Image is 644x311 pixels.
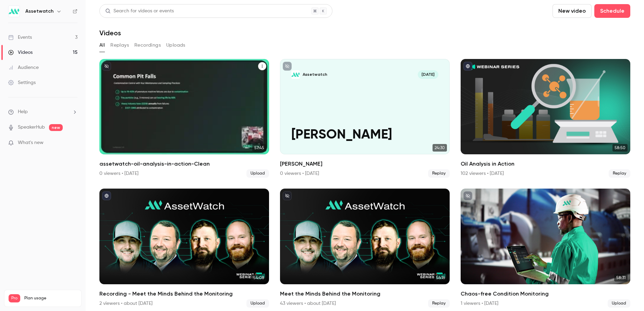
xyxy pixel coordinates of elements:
[434,274,447,282] span: 56:16
[280,59,450,178] a: Kyle PrivetteAssetwatch[DATE][PERSON_NAME]24:30[PERSON_NAME]0 viewers • [DATE]Replay
[246,169,269,178] span: Upload
[280,290,450,298] h2: Meet the Minds Behind the Monitoring
[99,290,269,298] h2: Recording - Meet the Minds Behind the Monitoring
[280,59,450,178] li: Kyle Privette
[614,274,628,282] span: 58:31
[609,169,630,178] span: Replay
[49,124,63,131] span: new
[461,160,630,168] h2: Oil Analysis in Action
[283,191,292,200] button: unpublished
[280,300,336,307] div: 43 viewers • about [DATE]
[461,300,498,307] div: 1 viewers • [DATE]
[280,189,450,307] li: Meet the Minds Behind the Monitoring
[102,191,111,200] button: published
[280,170,319,177] div: 0 viewers • [DATE]
[99,189,269,307] li: Recording - Meet the Minds Behind the Monitoring
[461,170,504,177] div: 102 viewers • [DATE]
[8,34,32,41] div: Events
[8,108,77,116] li: help-dropdown-opener
[608,299,630,308] span: Upload
[428,299,450,308] span: Replay
[246,299,269,308] span: Upload
[418,70,438,79] span: [DATE]
[461,189,630,307] a: 58:31Chaos-free Condition Monitoring1 viewers • [DATE]Upload
[291,128,438,143] p: [PERSON_NAME]
[25,8,53,15] h6: Assetwatch
[552,4,592,18] button: New video
[102,62,111,71] button: unpublished
[461,189,630,307] li: Chaos-free Condition Monitoring
[18,108,28,116] span: Help
[463,191,472,200] button: unpublished
[18,139,44,146] span: What's new
[99,40,105,51] button: All
[252,144,266,152] span: 57:45
[9,294,20,302] span: Pro
[612,144,628,152] span: 58:50
[99,160,269,168] h2: assetwatch-oil-analysis-in-action-Clean
[463,62,472,71] button: published
[303,72,327,77] p: Assetwatch
[99,59,269,178] a: 57:45assetwatch-oil-analysis-in-action-Clean0 viewers • [DATE]Upload
[428,169,450,178] span: Replay
[99,189,269,307] a: 54:08Recording - Meet the Minds Behind the Monitoring2 viewers • about [DATE]Upload
[251,274,266,282] span: 54:08
[110,40,129,51] button: Replays
[8,79,36,86] div: Settings
[134,40,161,51] button: Recordings
[24,296,77,301] span: Plan usage
[99,4,630,307] section: Videos
[18,124,45,131] a: SpeakerHub
[291,70,300,79] img: Kyle Privette
[461,59,630,178] a: 58:50Oil Analysis in Action102 viewers • [DATE]Replay
[461,59,630,178] li: Oil Analysis in Action
[166,40,185,51] button: Uploads
[99,170,138,177] div: 0 viewers • [DATE]
[99,29,121,37] h1: Videos
[283,62,292,71] button: unpublished
[99,300,153,307] div: 2 viewers • about [DATE]
[461,290,630,298] h2: Chaos-free Condition Monitoring
[8,49,33,56] div: Videos
[105,8,174,15] div: Search for videos or events
[280,189,450,307] a: 56:16Meet the Minds Behind the Monitoring43 viewers • about [DATE]Replay
[280,160,450,168] h2: [PERSON_NAME]
[594,4,630,18] button: Schedule
[8,64,39,71] div: Audience
[433,144,447,152] span: 24:30
[99,59,269,178] li: assetwatch-oil-analysis-in-action-Clean
[9,6,20,17] img: Assetwatch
